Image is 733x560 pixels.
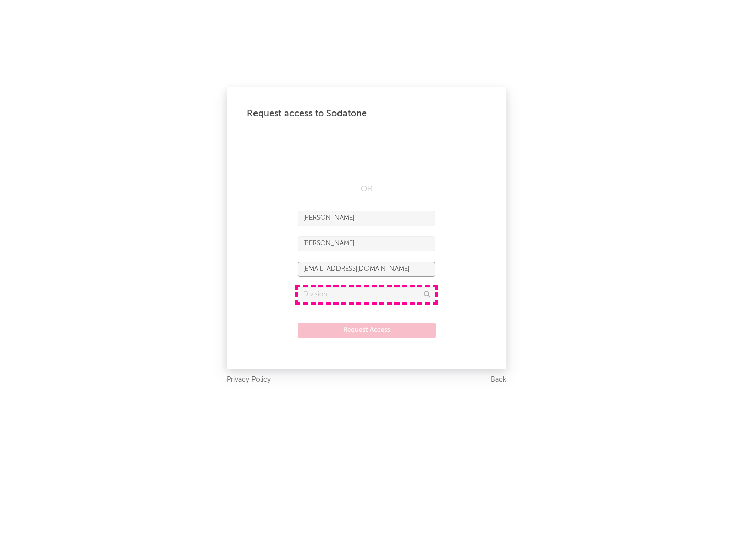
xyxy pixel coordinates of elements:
[298,287,435,302] input: Division
[298,236,435,251] input: Last Name
[298,211,435,226] input: First Name
[298,183,435,195] div: OR
[247,107,486,120] div: Request access to Sodatone
[298,323,436,338] button: Request Access
[298,262,435,277] input: Email
[491,374,506,386] a: Back
[227,374,271,386] a: Privacy Policy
